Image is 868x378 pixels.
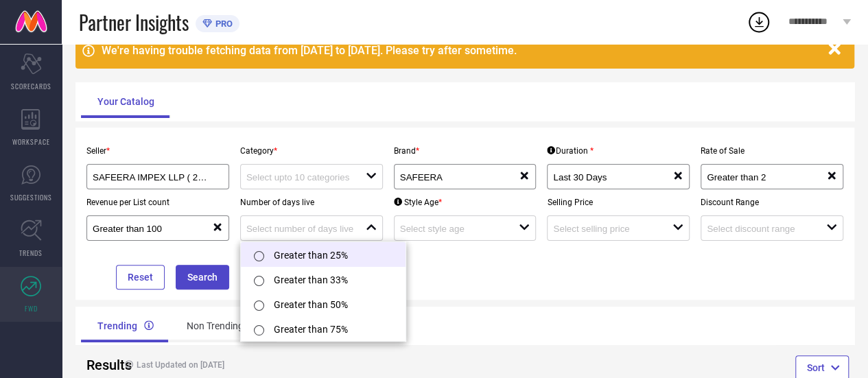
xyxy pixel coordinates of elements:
[93,172,210,182] input: Select seller
[170,309,277,342] div: Non Trending
[241,292,406,316] li: Greater than 50%
[707,170,826,183] div: Greater than 2
[400,170,519,183] div: SAFEERA
[246,224,353,234] input: Select number of days live
[240,198,383,207] p: Number of days live
[102,44,821,57] div: We're having trouble fetching data from [DATE] to [DATE]. Please try after sometime.
[707,172,814,182] input: Select rate of sale
[707,224,814,234] input: Select discount range
[241,267,406,292] li: Greater than 33%
[79,8,189,36] span: Partner Insights
[553,224,660,234] input: Select selling price
[547,198,690,207] p: Selling Price
[86,357,107,373] h2: Results
[400,224,507,234] input: Select style age
[547,146,593,156] div: Duration
[81,309,170,342] div: Trending
[12,137,50,147] span: WORKSPACE
[246,172,353,182] input: Select upto 10 categories
[86,146,229,156] p: Seller
[240,146,383,156] p: Category
[701,146,843,156] p: Rate of Sale
[553,170,672,183] div: Last 30 Days
[176,265,229,290] button: Search
[241,242,406,267] li: Greater than 25%
[118,360,423,370] h4: Last Updated on [DATE]
[93,170,223,183] div: SAFEERA IMPEX LLP ( 25819 )
[553,172,660,182] input: Select Duration
[394,146,537,156] p: Brand
[400,172,507,182] input: Select brands
[93,224,200,234] input: Select revenue per list count
[701,198,843,207] p: Discount Range
[116,265,165,290] button: Reset
[11,81,51,91] span: SCORECARDS
[212,19,233,29] span: PRO
[81,85,171,118] div: Your Catalog
[10,192,52,202] span: SUGGESTIONS
[394,198,442,207] div: Style Age
[747,10,771,34] div: Open download list
[25,303,38,314] span: FWD
[241,316,406,341] li: Greater than 75%
[93,222,212,235] div: Greater than 100
[86,198,229,207] p: Revenue per List count
[19,248,43,258] span: TRENDS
